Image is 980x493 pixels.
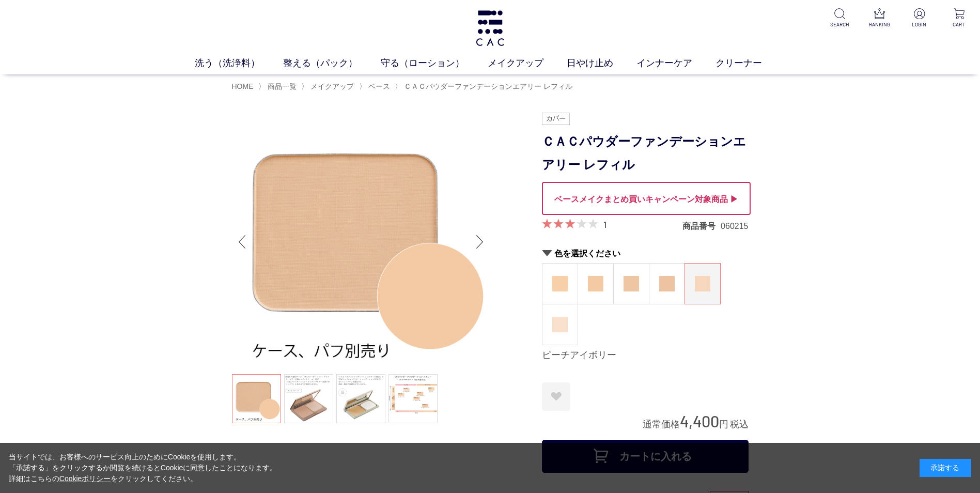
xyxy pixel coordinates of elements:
[542,304,578,345] a: ピーチベージュ
[195,56,283,70] a: 洗う（洗浄料）
[946,21,972,28] p: CART
[552,317,568,332] img: ピーチベージュ
[542,130,749,177] h1: ＣＡＣパウダーファンデーションエアリー レフィル
[542,304,578,345] dl: ピーチベージュ
[730,419,749,429] span: 税込
[946,8,972,28] a: CART
[649,263,685,304] dl: アーモンドオークル
[907,8,932,28] a: LOGIN
[381,56,488,70] a: 守る（ローション）
[920,459,971,477] div: 承諾する
[578,264,613,304] a: マカダミアオークル
[613,263,649,304] dl: ヘーゼルオークル
[542,349,749,362] div: ピーチアイボリー
[867,21,892,28] p: RANKING
[867,8,892,28] a: RANKING
[232,82,254,90] a: HOME
[258,82,299,91] li: 〉
[232,221,253,263] div: Previous slide
[827,8,852,28] a: SEARCH
[614,264,649,304] a: ヘーゼルオークル
[301,82,356,91] li: 〉
[715,56,785,70] a: クリーナー
[368,82,390,90] span: ベース
[680,411,719,430] span: 4,400
[907,21,932,28] p: LOGIN
[695,276,710,291] img: ピーチアイボリー
[366,82,390,90] a: ベース
[404,82,572,90] span: ＣＡＣパウダーファンデーションエアリー レフィル
[488,56,567,70] a: メイクアップ
[588,276,603,291] img: マカダミアオークル
[232,113,490,371] img: ＣＡＣパウダーファンデーション エアリー レフィル マカダミアオークル
[636,56,715,70] a: インナーケア
[649,264,685,304] a: アーモンドオークル
[567,56,636,70] a: 日やけ止め
[624,276,639,291] img: ヘーゼルオークル
[268,82,297,90] span: 商品一覧
[470,221,490,263] div: Next slide
[395,82,575,91] li: 〉
[578,263,614,304] dl: マカダミアオークル
[643,419,680,429] span: 通常価格
[542,264,578,304] a: ココナッツオークル
[685,263,721,304] dl: ピーチアイボリー
[603,219,606,230] a: 1
[659,276,675,291] img: アーモンドオークル
[474,10,506,46] img: logo
[827,21,852,28] p: SEARCH
[542,263,578,304] dl: ココナッツオークル
[310,82,354,90] span: メイクアップ
[542,113,570,125] img: カバー
[542,440,749,473] button: カートに入れる
[542,248,749,259] h2: 色を選択ください
[402,82,572,90] a: ＣＡＣパウダーファンデーションエアリー レフィル
[9,452,277,484] div: 当サイトでは、お客様へのサービス向上のためにCookieを使用します。 「承諾する」をクリックするか閲覧を続けるとCookieに同意したことになります。 詳細はこちらの をクリックしてください。
[308,82,354,90] a: メイクアップ
[283,56,381,70] a: 整える（パック）
[721,221,748,232] dd: 060215
[552,276,568,291] img: ココナッツオークル
[542,382,570,411] a: お気に入りに登録する
[59,474,111,483] a: Cookieポリシー
[359,82,393,91] li: 〉
[682,221,721,232] dt: 商品番号
[719,419,728,429] span: 円
[266,82,297,90] a: 商品一覧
